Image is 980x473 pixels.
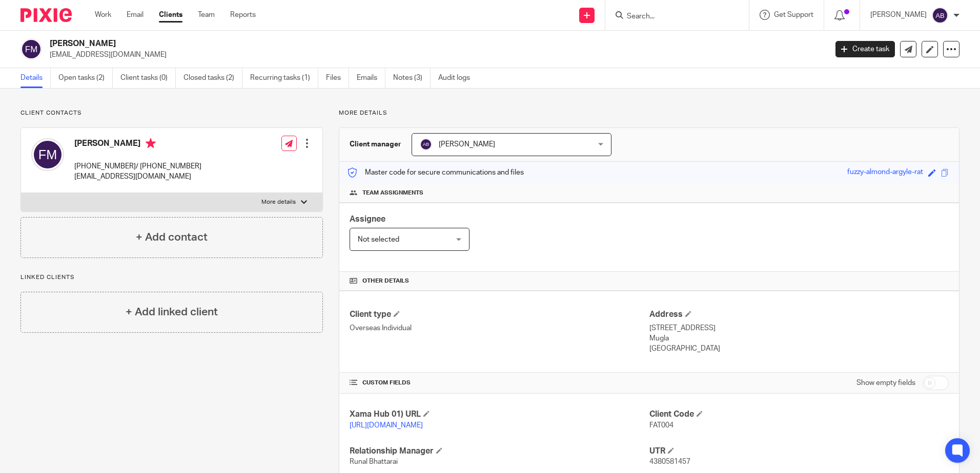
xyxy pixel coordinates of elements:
p: [EMAIL_ADDRESS][DOMAIN_NAME] [50,50,820,60]
img: svg%3E [932,7,948,24]
h4: Relationship Manager [350,446,649,457]
span: Other details [362,277,409,285]
p: Linked clients [21,273,323,282]
a: Audit logs [438,68,478,88]
span: Get Support [774,11,813,18]
a: Details [21,68,51,88]
h4: Client type [350,309,649,320]
a: Email [127,10,144,20]
a: Clients [159,10,182,20]
a: Open tasks (2) [58,68,113,88]
h4: CUSTOM FIELDS [350,379,649,387]
label: Show empty fields [856,378,915,388]
p: [PHONE_NUMBER]/ [PHONE_NUMBER] [74,161,201,171]
p: [GEOGRAPHIC_DATA] [649,343,949,354]
span: Runal Bhattarai [350,458,398,465]
img: Pixie [21,8,72,22]
a: Client tasks (0) [120,68,176,88]
p: [PERSON_NAME] [870,10,927,20]
span: Team assignments [362,189,423,197]
span: 4380581457 [649,458,690,465]
a: Closed tasks (2) [183,68,242,88]
h4: Address [649,309,949,320]
a: Create task [835,41,895,57]
span: Not selected [358,236,399,243]
h3: Client manager [350,139,401,149]
p: Overseas Individual [350,323,649,333]
span: [PERSON_NAME] [439,141,495,148]
img: svg%3E [21,38,42,60]
h4: + Add linked client [126,304,218,320]
i: Primary [146,138,156,148]
span: Assignee [350,215,385,223]
p: Master code for secure communications and files [347,167,524,178]
p: Client contacts [21,109,323,117]
p: More details [261,198,296,206]
h2: [PERSON_NAME] [50,38,666,49]
p: More details [339,109,959,117]
p: Mugla [649,333,949,343]
p: [EMAIL_ADDRESS][DOMAIN_NAME] [74,171,201,182]
a: Work [95,10,111,20]
h4: Client Code [649,409,949,420]
h4: [PERSON_NAME] [74,138,201,151]
a: Team [198,10,215,20]
div: fuzzy-almond-argyle-rat [847,167,923,179]
img: svg%3E [420,138,432,150]
span: FAT004 [649,422,673,429]
h4: UTR [649,446,949,457]
a: Reports [230,10,256,20]
a: Notes (3) [393,68,431,88]
a: Emails [357,68,385,88]
a: Recurring tasks (1) [250,68,318,88]
h4: + Add contact [136,229,208,245]
img: svg%3E [31,138,64,171]
a: Files [326,68,349,88]
input: Search [626,12,718,21]
a: [URL][DOMAIN_NAME] [350,422,423,429]
p: [STREET_ADDRESS] [649,323,949,333]
h4: Xama Hub 01) URL [350,409,649,420]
